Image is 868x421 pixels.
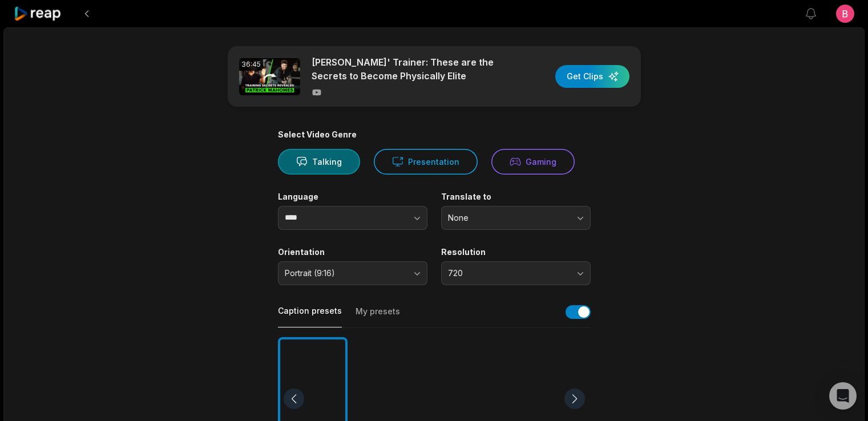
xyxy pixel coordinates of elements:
span: Portrait (9:16) [285,268,405,278]
button: Get Clips [555,65,629,88]
label: Language [278,192,427,202]
button: 720 [441,261,591,285]
button: None [441,206,591,230]
button: My presets [356,306,400,327]
button: Presentation [374,149,478,175]
p: [PERSON_NAME]' Trainer: These are the Secrets to Become Physically Elite [312,55,508,83]
label: Orientation [278,247,427,257]
button: Portrait (9:16) [278,261,427,285]
div: 36:45 [239,58,263,71]
span: 720 [448,268,568,278]
span: None [448,213,568,223]
div: Open Intercom Messenger [829,382,857,410]
button: Caption presets [278,305,342,327]
div: Select Video Genre [278,129,591,140]
label: Resolution [441,247,591,257]
button: Gaming [491,149,575,175]
button: Talking [278,149,360,175]
label: Translate to [441,192,591,202]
